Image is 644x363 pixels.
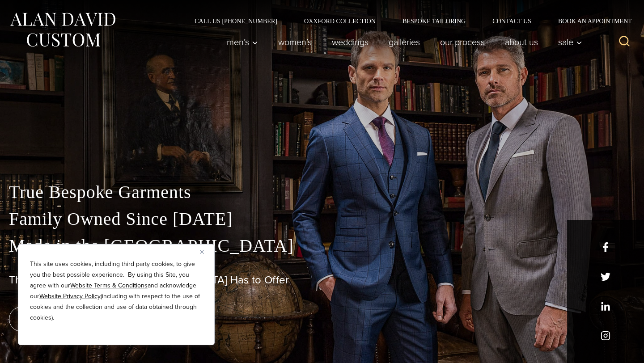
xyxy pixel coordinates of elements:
[9,274,635,287] h1: The Best Custom Suits [GEOGRAPHIC_DATA] Has to Offer
[545,18,635,24] a: Book an Appointment
[430,33,495,51] a: Our Process
[227,38,258,46] span: Men’s
[379,33,430,51] a: Galleries
[9,10,116,50] img: Alan David Custom
[558,38,582,46] span: Sale
[291,18,389,24] a: Oxxford Collection
[217,33,587,51] nav: Primary Navigation
[181,18,291,24] a: Call Us [PHONE_NUMBER]
[9,307,134,332] a: book an appointment
[268,33,322,51] a: Women’s
[200,246,211,257] button: Close
[495,33,548,51] a: About Us
[200,250,204,254] img: Close
[479,18,545,24] a: Contact Us
[389,18,479,24] a: Bespoke Tailoring
[70,281,148,290] a: Website Terms & Conditions
[614,31,635,53] button: View Search Form
[30,259,203,323] p: This site uses cookies, including third party cookies, to give you the best possible experience. ...
[39,291,101,301] a: Website Privacy Policy
[9,179,635,259] p: True Bespoke Garments Family Owned Since [DATE] Made in the [GEOGRAPHIC_DATA]
[181,18,635,24] nav: Secondary Navigation
[322,33,379,51] a: weddings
